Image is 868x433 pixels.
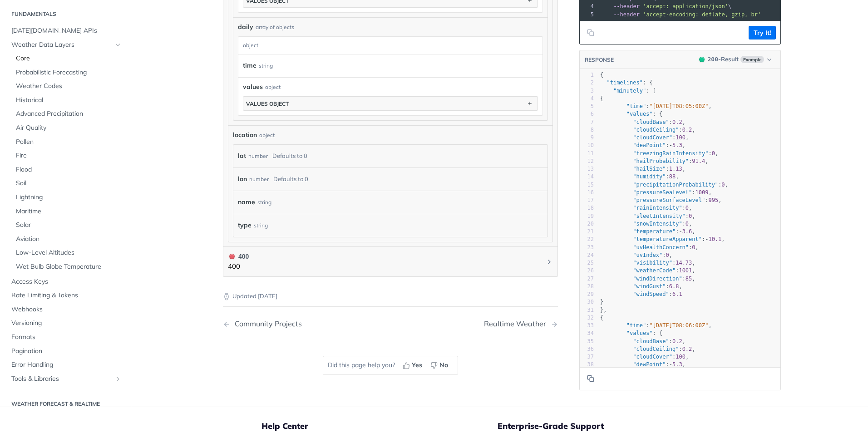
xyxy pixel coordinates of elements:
[600,189,712,195] span: : ,
[613,87,646,93] span: "minutely"
[228,251,553,272] button: 400 400400
[600,306,607,313] span: },
[223,310,558,337] nav: Pagination Controls
[273,172,308,186] div: Defaults to 0
[580,110,594,118] div: 6
[580,298,594,306] div: 30
[11,149,124,162] a: Fire
[633,338,669,344] span: "cloudBase"
[669,361,672,368] span: -
[580,337,594,345] div: 35
[11,107,124,121] a: Advanced Precipitation
[412,360,422,370] span: Yes
[580,361,594,369] div: 38
[580,188,594,196] div: 16
[11,79,124,93] a: Weather Codes
[439,360,448,370] span: No
[580,251,594,259] div: 24
[633,267,676,274] span: "weatherCode"
[580,79,594,87] div: 2
[259,59,273,72] div: string
[11,291,122,300] span: Rate Limiting & Tokens
[580,228,594,236] div: 21
[254,219,268,232] div: string
[11,52,124,65] a: Core
[669,173,676,180] span: 88
[721,181,725,187] span: 0
[633,189,692,195] span: "pressureSeaLevel"
[11,40,112,49] span: Weather Data Layers
[580,134,594,142] div: 9
[11,346,122,355] span: Pagination
[600,212,695,219] span: : ,
[114,375,122,382] button: Show subpages for Tools & Libraries
[7,372,124,385] a: Tools & LibrariesShow subpages for Tools & Libraries
[230,320,302,328] div: Community Projects
[223,320,366,328] a: Previous Page: Community Projects
[11,65,124,79] a: Probabilistic Forecasting
[16,82,122,91] span: Weather Codes
[600,283,682,289] span: : ,
[238,172,247,186] label: lon
[580,142,594,149] div: 10
[705,236,708,242] span: -
[580,267,594,275] div: 26
[272,149,307,162] div: Defaults to 0
[11,191,124,204] a: Lightning
[626,322,646,329] span: "time"
[580,118,594,126] div: 7
[708,236,721,242] span: 10.1
[223,292,558,301] p: Updated [DATE]
[114,41,122,48] button: Hide subpages for Weather Data Layers
[11,360,122,369] span: Error Handling
[676,354,686,360] span: 100
[633,275,682,281] span: "windDirection"
[600,228,695,235] span: : ,
[11,218,124,232] a: Solar
[686,205,689,211] span: 0
[580,353,594,361] div: 37
[633,150,708,156] span: "freezingRainIntensity"
[16,109,122,118] span: Advanced Precipitation
[679,267,692,274] span: 1001
[580,157,594,165] div: 12
[633,181,718,187] span: "precipitationProbability"
[600,267,695,274] span: : ,
[649,103,708,109] span: "[DATE]T08:05:00Z"
[16,137,122,146] span: Pollen
[682,345,692,352] span: 0.2
[676,260,692,266] span: 14.73
[600,166,686,172] span: : ,
[7,24,124,37] a: [DATE][DOMAIN_NAME] APIs
[11,135,124,148] a: Pollen
[672,361,682,368] span: 5.3
[692,157,705,164] span: 91.4
[11,333,122,342] span: Formats
[669,166,682,172] span: 1.13
[600,150,718,156] span: : ,
[600,142,686,148] span: : ,
[749,26,776,39] button: Try It!
[229,254,235,259] span: 400
[580,103,594,110] div: 5
[607,79,642,86] span: "timelines"
[682,228,692,235] span: 3.6
[498,421,710,432] h5: Enterprise-Grade Support
[613,11,640,18] span: --header
[613,3,640,10] span: --header
[689,212,692,219] span: 0
[7,358,124,372] a: Error Handling
[256,23,294,31] div: array of objects
[580,181,594,188] div: 15
[323,356,458,375] div: Did this page help you?
[600,251,672,258] span: : ,
[257,196,271,209] div: string
[11,305,122,314] span: Webhooks
[484,320,558,328] a: Next Page: Realtime Weather
[643,3,728,10] span: 'accept: application/json'
[243,82,263,92] span: values
[600,361,686,368] span: : ,
[11,319,122,328] span: Versioning
[633,212,686,219] span: "sleetIntensity"
[712,150,715,156] span: 0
